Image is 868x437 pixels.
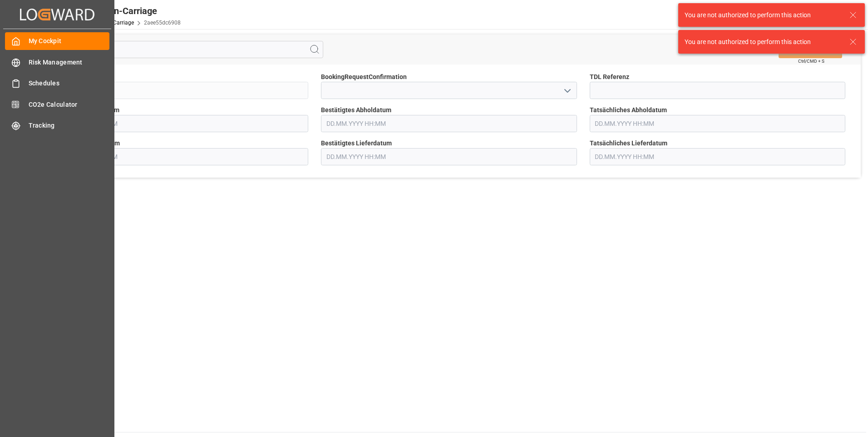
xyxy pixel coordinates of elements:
[29,100,110,109] span: CO2e Calculator
[5,117,109,134] a: Tracking
[590,148,845,165] input: DD.MM.YYYY HH:MM
[321,148,577,165] input: DD.MM.YYYY HH:MM
[53,148,308,165] input: DD.MM.YYYY HH:MM
[321,105,391,115] span: Bestätigtes Abholdatum
[5,32,109,50] a: My Cockpit
[798,58,824,65] span: Ctrl/CMD + S
[29,79,110,88] span: Schedules
[321,72,407,82] span: BookingRequestConfirmation
[29,36,110,46] span: My Cockpit
[5,95,109,113] a: CO2e Calculator
[53,115,308,132] input: DD.MM.YYYY HH:MM
[590,115,845,132] input: DD.MM.YYYY HH:MM
[321,139,392,148] span: Bestätigtes Lieferdatum
[590,72,629,82] span: TDL Referenz
[685,10,841,20] div: You are not authorized to perform this action
[42,41,323,58] input: Search Fields
[321,115,577,132] input: DD.MM.YYYY HH:MM
[560,84,573,98] button: open menu
[5,53,109,71] a: Risk Management
[590,105,667,115] span: Tatsächliches Abholdatum
[29,58,110,67] span: Risk Management
[590,139,667,148] span: Tatsächliches Lieferdatum
[5,74,109,92] a: Schedules
[29,121,110,130] span: Tracking
[685,37,841,47] div: You are not authorized to perform this action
